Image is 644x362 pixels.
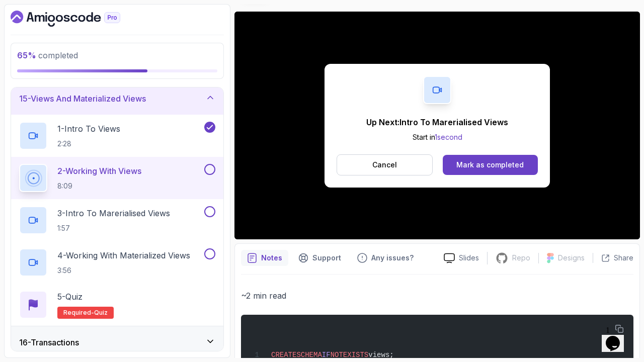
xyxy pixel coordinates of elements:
[11,326,223,358] button: 16-Transactions
[19,122,215,150] button: 1-Intro To Views2:28
[312,253,341,263] p: Support
[11,11,143,27] a: Dashboard
[57,223,170,233] p: 1:57
[234,12,640,239] iframe: 2 - Working With Views
[512,253,530,263] p: Repo
[296,351,321,359] span: SCHEMA
[271,351,296,359] span: CREATE
[372,160,397,170] p: Cancel
[366,116,508,128] p: Up Next: Intro To Marerialised Views
[261,253,282,263] p: Notes
[19,206,215,234] button: 3-Intro To Marerialised Views1:57
[558,253,585,263] p: Designs
[443,155,538,175] button: Mark as completed
[11,82,223,115] button: 15-Views And Materialized Views
[57,207,170,219] p: 3 - Intro To Marerialised Views
[19,336,79,348] h3: 16 - Transactions
[19,248,215,277] button: 4-Working With Materialized Views3:56
[343,351,368,359] span: EXISTS
[17,50,36,60] span: 65 %
[351,250,420,266] button: Feedback button
[614,253,633,263] p: Share
[456,160,524,170] div: Mark as completed
[63,309,94,317] span: Required-
[322,351,331,359] span: IF
[19,164,215,192] button: 2-Working With Views8:09
[366,132,508,142] p: Start in
[57,291,83,303] p: 5 - Quiz
[436,253,487,263] a: Slides
[57,181,141,191] p: 8:09
[337,154,433,175] button: Cancel
[368,351,393,359] span: views;
[19,291,215,319] button: 5-QuizRequired-quiz
[241,289,633,303] p: ~2 min read
[57,139,120,149] p: 2:28
[17,50,78,60] span: completed
[292,250,347,266] button: Support button
[241,250,288,266] button: notes button
[371,253,414,263] p: Any issues?
[331,351,343,359] span: NOT
[435,133,462,141] span: 1 second
[19,93,146,105] h3: 15 - Views And Materialized Views
[57,123,120,135] p: 1 - Intro To Views
[593,253,633,263] button: Share
[94,309,108,317] span: quiz
[57,249,190,261] p: 4 - Working With Materialized Views
[57,165,141,177] p: 2 - Working With Views
[602,322,634,352] iframe: chat widget
[459,253,479,263] p: Slides
[57,265,190,276] p: 3:56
